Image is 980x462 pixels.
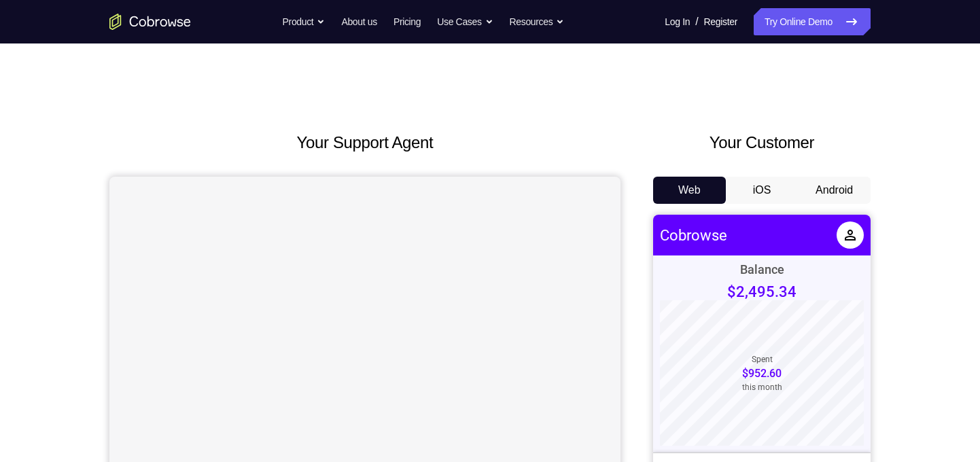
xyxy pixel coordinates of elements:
h2: Your Customer [653,130,871,155]
button: Android [798,177,871,204]
a: Cobrowse [7,12,74,29]
a: Try Online Demo [754,8,871,35]
div: SSE [41,301,63,315]
span: $952.60 [89,152,128,165]
a: Log In [665,8,690,35]
p: $2,495.34 [74,69,143,86]
div: 3rd at 11:36 AM [41,399,108,410]
div: $67.67 [177,308,211,321]
button: iOS [726,177,799,204]
button: Use Cases [437,8,493,35]
div: $192.08 [171,349,211,362]
a: Go to the home page [109,14,191,30]
div: Walmart [41,342,88,357]
a: About us [341,8,377,35]
a: Register [704,8,737,35]
button: Web [653,177,726,204]
div: $692.85 [171,391,211,404]
h2: Your Support Agent [109,130,620,155]
div: Tutor Time [41,384,101,398]
div: 6th at 10:45 PM [41,317,108,327]
a: Pricing [393,8,421,35]
p: Balance [87,48,131,62]
div: Spent this month [89,140,129,177]
button: Resources [510,8,565,35]
div: 6th at 02:42 PM [41,358,108,369]
span: / [695,14,698,30]
button: Product [283,8,326,35]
